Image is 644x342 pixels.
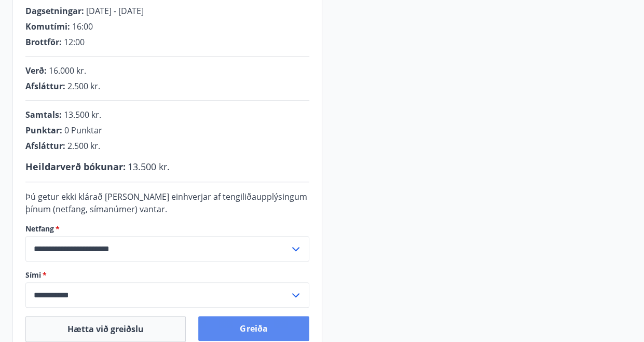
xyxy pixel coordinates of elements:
button: Hætta við greiðslu [25,316,186,342]
span: 13.500 kr. [128,160,170,173]
label: Netfang [25,224,309,234]
span: 2.500 kr. [67,140,100,152]
span: Verð : [25,65,47,76]
span: Komutími : [25,21,70,32]
span: 13.500 kr. [64,109,101,120]
span: Brottför : [25,36,62,48]
span: 16:00 [72,21,93,32]
span: 16.000 kr. [49,65,86,76]
span: Afsláttur : [25,140,65,152]
span: Afsláttur : [25,80,65,92]
button: Greiða [198,316,309,341]
span: Samtals : [25,109,62,120]
span: Heildarverð bókunar : [25,160,126,173]
label: Sími [25,270,309,280]
span: Punktar : [25,125,62,136]
span: 12:00 [64,36,85,48]
span: Þú getur ekki klárað [PERSON_NAME] einhverjar af tengiliðaupplýsingum þínum (netfang, símanúmer) ... [25,191,307,215]
span: Dagsetningar : [25,5,84,17]
span: [DATE] - [DATE] [86,5,144,17]
span: 0 Punktar [64,125,102,136]
span: 2.500 kr. [67,80,100,92]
